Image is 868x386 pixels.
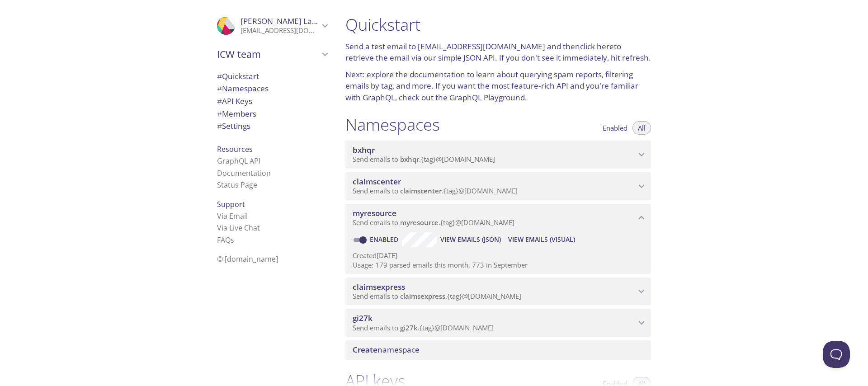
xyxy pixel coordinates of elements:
[217,156,260,166] a: GraphQL API
[345,14,651,35] h1: Quickstart
[353,208,396,218] span: myresource
[217,235,234,245] a: FAQ
[210,11,335,41] div: Rajesh Lakhinana
[345,172,651,200] div: claimscenter namespace
[217,144,253,154] span: Resources
[217,71,222,81] span: #
[353,323,494,332] span: Send emails to . {tag} @[DOMAIN_NAME]
[231,235,234,245] span: s
[345,340,651,359] div: Create namespace
[353,155,495,164] span: Send emails to . {tag} @[DOMAIN_NAME]
[345,278,651,306] div: claimsexpress namespace
[632,121,651,135] button: All
[217,211,248,221] a: Via Email
[217,83,269,94] span: Namespaces
[217,96,252,106] span: API Keys
[217,48,319,61] span: ICW team
[449,92,525,103] a: GraphQL Playground
[210,42,335,66] div: ICW team
[210,70,335,83] div: Quickstart
[353,251,644,260] p: Created [DATE]
[508,234,575,245] span: View Emails (Visual)
[368,235,402,244] a: Enabled
[345,69,651,104] p: Next: explore the to learn about querying spam reports, filtering emails by tag, and more. If you...
[210,120,335,132] div: Team Settings
[353,344,377,355] span: Create
[217,180,257,190] a: Status Page
[440,234,501,245] span: View Emails (JSON)
[823,341,850,368] iframe: Help Scout Beacon - Open
[345,141,651,169] div: bxhqr namespace
[353,292,521,301] span: Send emails to . {tag} @[DOMAIN_NAME]
[217,168,271,178] a: Documentation
[217,108,222,119] span: #
[345,41,651,64] p: Send a test email to and then to retrieve the email via our simple JSON API. If you don't see it ...
[400,155,419,164] span: bxhqr
[400,323,418,332] span: gi27k
[353,260,644,270] p: Usage: 179 parsed emails this month, 773 in September
[353,145,375,155] span: bxhqr
[437,232,505,247] button: View Emails (JSON)
[345,204,651,232] div: myresource namespace
[353,218,514,227] span: Send emails to . {tag} @[DOMAIN_NAME]
[345,309,651,337] div: gi27k namespace
[597,121,633,135] button: Enabled
[400,292,445,301] span: claimsexpress
[580,41,614,52] a: click here
[400,218,439,227] span: myresource
[241,16,342,26] span: [PERSON_NAME] Lakhinana
[217,121,250,131] span: Settings
[353,344,420,355] span: namespace
[353,176,401,187] span: claimscenter
[418,41,545,52] a: [EMAIL_ADDRESS][DOMAIN_NAME]
[241,26,319,35] p: [EMAIL_ADDRESS][DOMAIN_NAME]
[505,232,579,247] button: View Emails (Visual)
[210,95,335,108] div: API Keys
[217,96,222,106] span: #
[217,254,278,264] span: © [DOMAIN_NAME]
[410,69,465,80] a: documentation
[217,121,222,131] span: #
[353,282,405,292] span: claimsexpress
[217,199,245,209] span: Support
[353,313,373,323] span: gi27k
[400,186,442,195] span: claimscenter
[217,223,260,233] a: Via Live Chat
[210,82,335,95] div: Namespaces
[217,108,256,119] span: Members
[217,83,222,94] span: #
[345,114,440,135] h1: Namespaces
[217,71,259,81] span: Quickstart
[353,186,518,195] span: Send emails to . {tag} @[DOMAIN_NAME]
[210,108,335,120] div: Members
